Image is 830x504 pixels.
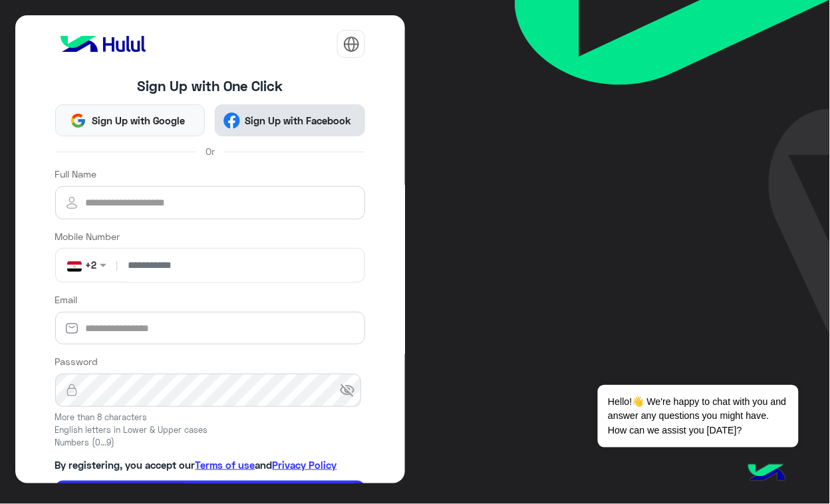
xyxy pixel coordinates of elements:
label: Mobile Number [55,229,120,243]
button: Sign Up with Facebook [215,104,365,136]
img: email [55,322,88,335]
img: tab [343,36,360,53]
span: visibility_off [339,382,355,398]
img: hulul-logo.png [744,451,790,497]
span: Sign Up with Google [86,113,190,128]
img: logo [55,31,151,57]
span: Hello!👋 We're happy to chat with you and answer any questions you might have. How can we assist y... [598,385,798,447]
span: | [113,258,120,272]
a: Privacy Policy [273,459,337,471]
span: and [255,459,273,471]
a: Terms of use [196,459,255,471]
img: Facebook [223,112,240,129]
small: Numbers (0...9) [55,437,366,449]
span: Sign Up with Facebook [240,113,356,128]
small: English letters in Lower & Upper cases [55,424,366,437]
img: Google [70,112,86,129]
label: Password [55,354,98,368]
span: Or [206,144,215,158]
small: More than 8 characters [55,412,366,424]
span: By registering, you accept our [55,459,196,471]
img: user [55,195,88,211]
label: Email [55,293,78,307]
button: Sign Up with Google [55,104,206,136]
img: lock [55,384,88,397]
label: Full Name [55,167,97,181]
h4: Sign Up with One Click [55,78,366,94]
